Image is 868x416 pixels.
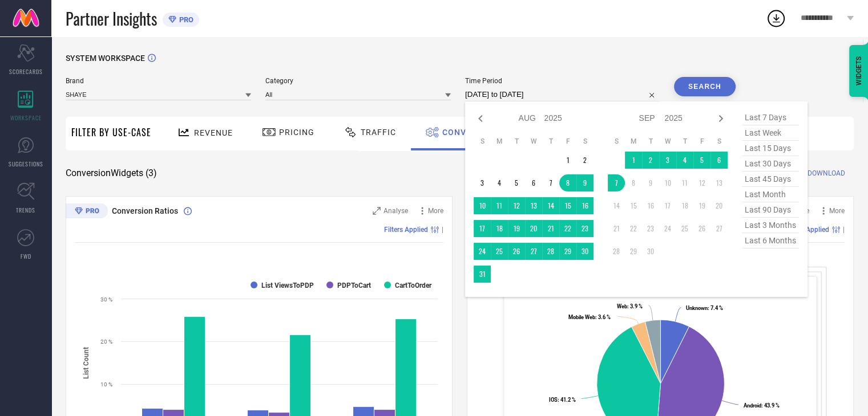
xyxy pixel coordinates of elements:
[373,207,381,215] svg: Zoom
[66,77,251,85] span: Brand
[693,197,710,214] td: Fri Sep 19 2025
[676,197,693,214] td: Thu Sep 18 2025
[642,197,659,214] td: Tue Sep 16 2025
[491,174,508,191] td: Mon Aug 04 2025
[568,314,611,320] text: : 3.6 %
[508,243,525,260] td: Tue Aug 26 2025
[742,172,799,187] span: last 45 days
[474,266,491,283] td: Sun Aug 31 2025
[714,112,728,125] div: Next month
[642,137,659,146] th: Tuesday
[9,160,43,168] span: SUGGESTIONS
[16,206,35,214] span: TRENDS
[261,282,314,289] text: List ViewsToPDP
[568,314,595,320] tspan: Mobile Web
[525,174,542,191] td: Wed Aug 06 2025
[525,137,542,146] th: Wednesday
[66,203,108,221] div: Premium
[608,174,625,191] td: Sun Sep 07 2025
[525,243,542,260] td: Wed Aug 27 2025
[710,152,728,169] td: Sat Sep 06 2025
[576,152,594,169] td: Sat Aug 02 2025
[491,197,508,214] td: Mon Aug 11 2025
[265,77,451,85] span: Category
[686,305,708,311] tspan: Unknown
[66,7,157,30] span: Partner Insights
[676,174,693,191] td: Thu Sep 11 2025
[642,152,659,169] td: Tue Sep 02 2025
[542,220,559,237] td: Thu Aug 21 2025
[384,226,428,234] span: Filters Applied
[710,174,728,191] td: Sat Sep 13 2025
[21,252,31,260] span: FWD
[576,243,594,260] td: Sat Aug 30 2025
[559,137,576,146] th: Friday
[766,8,786,28] div: Open download list
[112,206,178,215] span: Conversion Ratios
[549,397,576,403] text: : 41.2 %
[829,207,845,215] span: More
[642,220,659,237] td: Tue Sep 23 2025
[474,112,487,125] div: Previous month
[474,220,491,237] td: Sun Aug 17 2025
[659,197,676,214] td: Wed Sep 17 2025
[576,197,594,214] td: Sat Aug 16 2025
[176,15,193,24] span: PRO
[474,137,491,146] th: Sunday
[686,305,723,311] text: : 7.4 %
[676,220,693,237] td: Thu Sep 25 2025
[693,137,710,146] th: Friday
[82,346,90,378] tspan: List Count
[100,381,112,388] text: 10 %
[742,141,799,156] span: last 15 days
[508,220,525,237] td: Tue Aug 19 2025
[559,152,576,169] td: Fri Aug 01 2025
[642,243,659,260] td: Tue Sep 30 2025
[659,220,676,237] td: Wed Sep 24 2025
[9,67,43,76] span: SCORECARDS
[508,174,525,191] td: Tue Aug 05 2025
[576,174,594,191] td: Sat Aug 09 2025
[742,218,799,233] span: last 3 months
[549,397,558,403] tspan: IOS
[442,128,498,137] span: Conversion
[71,125,151,139] span: Filter By Use-Case
[608,243,625,260] td: Sun Sep 28 2025
[674,77,736,96] button: Search
[693,152,710,169] td: Fri Sep 05 2025
[742,125,799,141] span: last week
[465,88,660,101] input: Select time period
[465,77,660,85] span: Time Period
[659,152,676,169] td: Wed Sep 03 2025
[625,174,642,191] td: Mon Sep 08 2025
[743,402,779,409] text: : 43.9 %
[542,137,559,146] th: Thursday
[559,174,576,191] td: Fri Aug 08 2025
[10,113,42,122] span: WORKSPACE
[542,174,559,191] td: Thu Aug 07 2025
[742,156,799,172] span: last 30 days
[559,197,576,214] td: Fri Aug 15 2025
[659,174,676,191] td: Wed Sep 10 2025
[625,137,642,146] th: Monday
[474,174,491,191] td: Sun Aug 03 2025
[337,282,371,289] text: PDPToCart
[608,197,625,214] td: Sun Sep 14 2025
[576,137,594,146] th: Saturday
[710,220,728,237] td: Sat Sep 27 2025
[542,243,559,260] td: Thu Aug 28 2025
[395,282,432,289] text: CartToOrder
[710,137,728,146] th: Saturday
[525,220,542,237] td: Wed Aug 20 2025
[617,303,627,309] tspan: Web
[66,168,157,179] span: Conversion Widgets ( 3 )
[608,137,625,146] th: Sunday
[742,202,799,218] span: last 90 days
[808,168,845,179] span: DOWNLOAD
[508,137,525,146] th: Tuesday
[559,243,576,260] td: Fri Aug 29 2025
[693,174,710,191] td: Fri Sep 12 2025
[742,187,799,202] span: last month
[491,220,508,237] td: Mon Aug 18 2025
[625,243,642,260] td: Mon Sep 29 2025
